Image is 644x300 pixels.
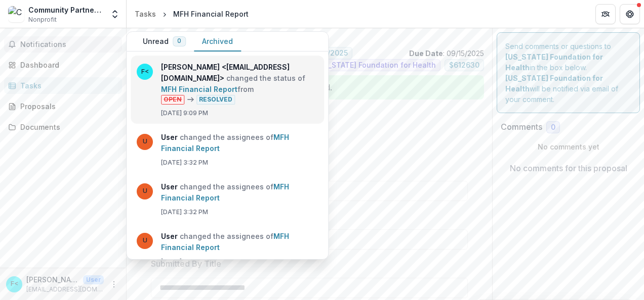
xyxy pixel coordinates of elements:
[20,80,114,91] div: Tasks
[194,32,241,52] button: Archived
[501,122,542,132] h2: Comments
[4,36,122,53] button: Notifications
[20,60,114,70] div: Dashboard
[501,141,636,152] p: No comments yet
[4,77,122,94] a: Tasks
[409,48,484,59] p: : 09/15/2025
[26,285,104,294] p: [EMAIL_ADDRESS][DOMAIN_NAME]
[161,231,318,253] p: changed the assignees of
[131,7,253,21] nav: breadcrumb
[11,281,18,287] div: Francine Pratt <fpratt@cpozarks.org>
[505,53,603,72] strong: [US_STATE] Foundation for Health
[449,61,479,70] span: $ 612630
[20,40,118,49] span: Notifications
[161,232,289,252] a: MFH Financial Report
[551,123,555,132] span: 0
[135,32,194,52] button: Unread
[4,119,122,135] a: Documents
[173,9,249,19] div: MFH Financial Report
[4,57,122,73] a: Dashboard
[497,32,640,113] div: Send comments or questions to in the box below. will be notified via email of your comment.
[20,122,114,132] div: Documents
[161,133,289,153] a: MFH Financial Report
[161,182,289,202] a: MFH Financial Report
[4,98,122,115] a: Proposals
[20,101,114,112] div: Proposals
[8,6,24,22] img: Community Partnership Of The Ozarks, Inc.
[595,4,616,24] button: Partners
[83,275,104,284] p: User
[505,74,603,93] strong: [US_STATE] Foundation for Health
[26,274,79,285] p: [PERSON_NAME] <[EMAIL_ADDRESS][DOMAIN_NAME]>
[28,15,57,24] span: Nonprofit
[161,132,318,154] p: changed the assignees of
[135,9,156,19] div: Tasks
[108,4,122,24] button: Open entity switcher
[409,49,443,58] strong: Due Date
[161,85,237,93] a: MFH Financial Report
[620,4,640,24] button: Get Help
[510,162,627,174] p: No comments for this proposal
[28,5,104,15] div: Community Partnership Of The Ozarks, Inc.
[161,62,318,105] p: changed the status of from
[177,37,181,44] span: 0
[161,181,318,204] p: changed the assignees of
[108,278,120,290] button: More
[151,258,221,270] p: Submitted By Title
[131,7,160,21] a: Tasks
[316,61,436,70] span: [US_STATE] Foundation for Health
